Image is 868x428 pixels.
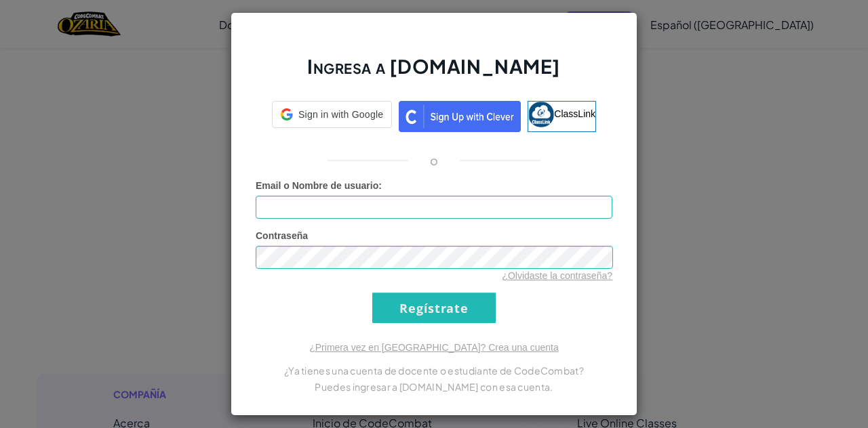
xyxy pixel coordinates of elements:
[256,362,612,379] p: ¿Ya tienes una cuenta de docente o estudiante de CodeCombat?
[256,180,378,191] span: Email o Nombre de usuario
[272,101,392,132] a: Sign in with Google
[256,53,612,93] h2: Ingresa a [DOMAIN_NAME]
[554,108,595,119] span: ClassLink
[256,179,382,192] label: :
[502,270,612,281] a: ¿Olvidaste la contraseña?
[372,293,496,323] input: Regístrate
[399,101,521,132] img: clever_sso_button@2x.png
[309,342,559,353] a: ¿Primera vez en [GEOGRAPHIC_DATA]? Crea una cuenta
[528,102,554,127] img: classlink-logo-small.png
[256,379,612,395] p: Puedes ingresar a [DOMAIN_NAME] con esa cuenta.
[256,230,308,241] span: Contraseña
[430,152,438,169] p: o
[298,108,383,121] span: Sign in with Google
[272,101,392,128] div: Sign in with Google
